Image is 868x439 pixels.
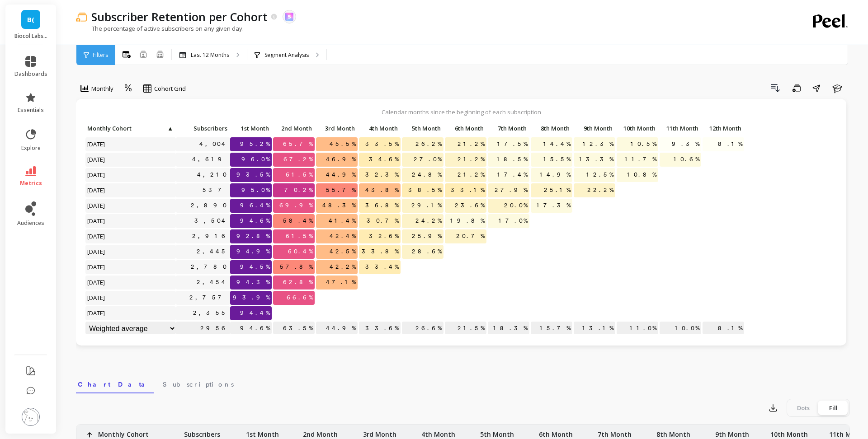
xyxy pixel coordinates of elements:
a: 4,619 [190,153,230,166]
span: 42.5% [328,245,358,258]
p: 5th Month [480,425,514,439]
span: 20.0% [502,199,529,212]
span: dashboards [14,70,47,78]
span: 30.7% [365,214,401,228]
span: Subscribers [178,125,227,132]
span: 24.2% [414,214,443,228]
div: Toggle SortBy [273,122,316,136]
a: 3,504 [193,214,230,228]
span: 14.4% [542,137,572,151]
span: audiences [17,219,44,227]
p: 1st Month [230,122,272,135]
span: [DATE] [85,137,108,151]
nav: Tabs [76,373,850,393]
span: 92.8% [235,229,272,243]
div: Toggle SortBy [316,122,359,136]
span: 55.7% [324,183,358,197]
span: 21.2% [456,168,486,182]
span: 29.1% [410,199,443,212]
div: Toggle SortBy [702,122,745,136]
span: 42.2% [328,260,358,274]
span: 57.8% [278,260,315,274]
p: 11th Month [829,425,867,439]
span: 36.8% [363,199,401,212]
span: 4th Month [361,125,398,132]
img: header icon [76,11,87,22]
span: 17.3% [535,199,572,212]
a: 2,445 [195,245,230,258]
span: 65.7% [281,137,315,151]
span: metrics [20,180,42,187]
span: Filters [93,51,108,59]
span: 44.9% [324,168,358,182]
div: Dots [788,401,818,415]
span: 43.8% [363,183,401,197]
p: Biocol Labs (US) [14,33,47,40]
span: 94.9% [235,245,272,258]
span: 14.9% [538,168,572,182]
span: 12.3% [581,137,615,151]
span: 94.6% [238,214,272,228]
span: 93.9% [231,291,272,304]
span: 25.9% [410,229,443,243]
p: 11th Month [660,122,701,135]
p: 13.1% [574,322,615,335]
span: 12th Month [704,125,741,132]
p: Subscriber Retention per Cohort [91,9,268,24]
span: 22.2% [585,183,615,197]
a: 2,454 [195,276,230,289]
span: Monthly Cohort [87,125,166,132]
div: Toggle SortBy [401,122,444,136]
p: 7th Month [598,425,632,439]
span: [DATE] [85,260,108,274]
div: Fill [818,401,848,415]
span: 26.2% [414,137,443,151]
span: [DATE] [85,153,108,166]
span: [DATE] [85,306,108,320]
span: 17.5% [495,137,529,151]
span: 10.8% [625,168,658,182]
span: [DATE] [85,229,108,243]
span: 67.2% [282,153,315,166]
span: 42.4% [328,229,358,243]
p: 15.7% [531,322,572,335]
p: 33.6% [359,322,401,335]
span: 27.0% [412,153,443,166]
span: 69.9% [278,199,315,212]
p: 18.3% [488,322,529,335]
p: 3rd Month [316,122,358,135]
span: 94.3% [235,276,272,289]
span: 33.1% [449,183,486,197]
span: 17.0% [497,214,529,228]
span: 41.4% [327,214,358,228]
a: 2,916 [190,229,230,243]
span: Chart Data [78,380,152,389]
span: 48.3% [321,199,358,212]
span: 32.3% [363,168,401,182]
span: 33.4% [363,260,401,274]
p: 63.5% [273,322,315,335]
span: 96.0% [240,153,272,166]
span: 18.5% [495,153,529,166]
span: 45.5% [328,137,358,151]
span: 17.4% [495,168,529,182]
p: The percentage of active subscribers on any given day. [76,24,244,33]
span: ▲ [166,125,173,132]
p: 5th Month [402,122,443,135]
span: 7th Month [490,125,527,132]
span: 19.8% [448,214,486,228]
a: 2,890 [189,199,230,212]
span: 58.4% [281,214,315,228]
div: Toggle SortBy [530,122,573,136]
p: 2nd Month [273,122,315,135]
p: Subscribers [184,425,220,439]
p: 6th Month [445,122,486,135]
span: 70.2% [283,183,315,197]
p: 44.9% [316,322,358,335]
span: 34.6% [367,153,401,166]
span: 3rd Month [318,125,355,132]
p: 8th Month [531,122,572,135]
p: 10.0% [660,322,701,335]
span: 10.6% [672,153,701,166]
span: 6th Month [447,125,484,132]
